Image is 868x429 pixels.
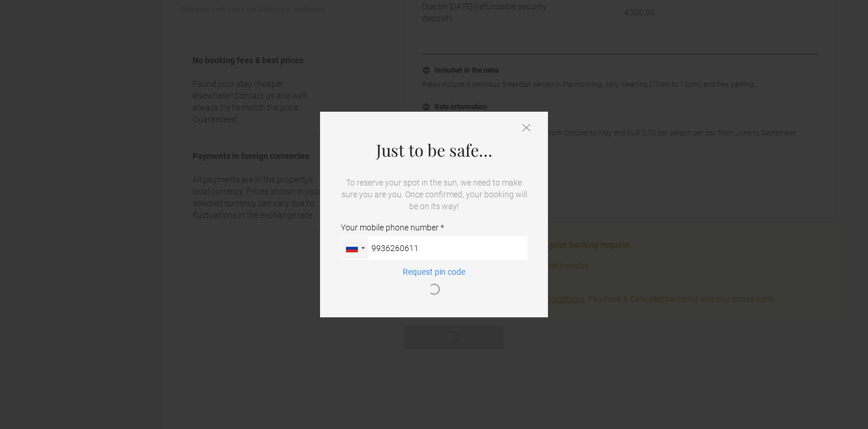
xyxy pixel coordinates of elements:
span: Your mobile phone number [341,222,444,233]
button: Request pin code [396,266,472,295]
button: Close [523,123,530,134]
input: Your mobile phone number [341,236,527,260]
h4: Just to be safe… [341,141,527,159]
p: To reserve your spot in the sun, we need to make sure you are you. Once confirmed, your booking w... [341,177,527,212]
div: Russia (Россия): +7 [341,237,368,259]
